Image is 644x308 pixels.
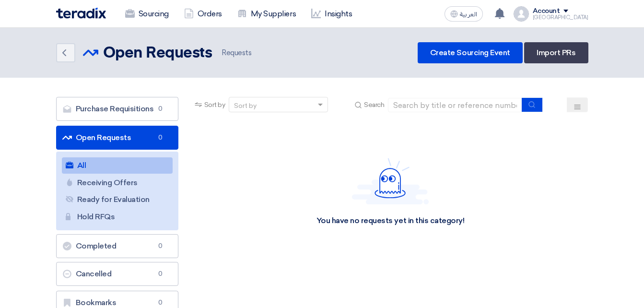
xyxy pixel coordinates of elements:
div: [GEOGRAPHIC_DATA] [533,15,588,20]
a: Open Requests0 [56,126,178,150]
span: العربية [460,11,477,18]
span: Requests [220,47,251,59]
a: Import PRs [524,42,588,63]
a: Hold RFQs [62,209,173,225]
span: 0 [155,241,166,251]
span: Search [364,100,384,110]
img: Teradix logo [56,8,106,19]
a: Sourcing [117,3,176,24]
img: Hello [352,158,429,204]
a: Purchase Requisitions0 [56,97,178,121]
a: Orders [176,3,230,24]
span: 0 [155,269,166,279]
span: 0 [155,104,166,114]
img: profile_test.png [514,6,529,22]
button: العربية [445,6,483,22]
div: Account [533,7,560,15]
a: Completed0 [56,234,178,258]
div: You have no requests yet in this category! [316,216,465,226]
a: Cancelled0 [56,262,178,286]
span: Sort by [204,100,225,110]
a: Receiving Offers [62,175,173,191]
span: 0 [155,133,166,142]
input: Search by title or reference number [388,98,522,112]
a: My Suppliers [230,3,304,24]
span: 0 [155,298,166,308]
a: Create Sourcing Event [418,42,523,63]
a: Insights [304,3,360,24]
a: All [62,157,173,174]
div: Sort by [234,101,257,111]
a: Ready for Evaluation [62,191,173,208]
h2: Open Requests [103,44,212,63]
